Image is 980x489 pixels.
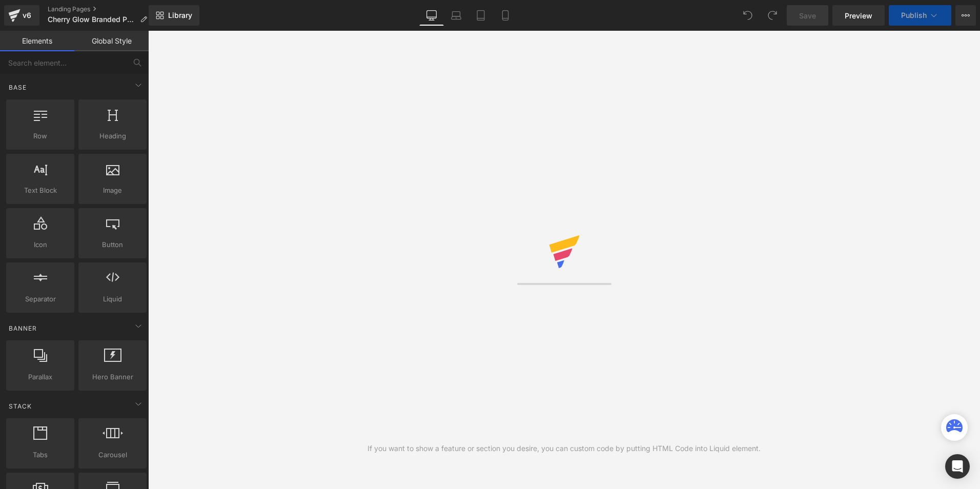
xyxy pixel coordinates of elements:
span: Parallax [9,372,71,382]
span: Base [8,83,28,92]
button: Redo [762,5,783,26]
a: Desktop [419,5,444,26]
span: Icon [9,239,71,250]
button: Publish [889,5,951,26]
div: v6 [21,9,33,22]
span: Publish [901,11,927,19]
div: If you want to show a feature or section you desire, you can custom code by putting HTML Code int... [367,443,761,454]
a: v6 [4,5,39,26]
span: Button [81,239,144,250]
a: Laptop [444,5,468,26]
a: Tablet [468,5,493,26]
span: Heading [81,131,144,141]
span: Library [168,11,192,20]
a: New Library [149,5,199,26]
span: Preview [845,10,872,21]
span: Text Block [9,185,71,196]
span: Liquid [81,294,144,304]
span: Image [81,185,144,196]
a: Global Style [74,31,149,51]
a: Mobile [493,5,518,26]
span: Save [799,10,816,21]
div: Open Intercom Messenger [945,454,970,479]
span: Row [9,131,71,141]
span: Cherry Glow Branded Page [48,15,136,24]
span: Stack [8,401,33,411]
a: Preview [832,5,885,26]
button: Undo [738,5,758,26]
button: More [955,5,976,26]
span: Hero Banner [81,372,144,382]
span: Separator [9,294,71,304]
span: Banner [8,323,38,333]
span: Tabs [9,450,71,460]
span: Carousel [81,450,144,460]
a: Landing Pages [48,5,155,13]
